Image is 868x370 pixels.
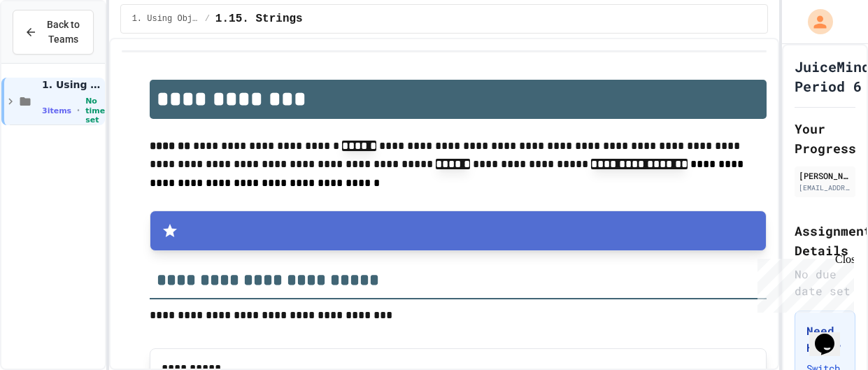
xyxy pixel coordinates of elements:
span: 1. Using Objects and Methods [132,13,199,24]
span: / [205,13,210,24]
h3: Need Help? [806,322,844,356]
span: No time set [85,97,105,124]
div: [PERSON_NAME] [799,169,851,182]
span: 1.15. Strings [215,10,303,27]
h2: Assignment Details [795,221,855,260]
span: • [77,105,80,116]
button: Back to Teams [13,10,94,55]
iframe: chat widget [752,253,854,313]
span: 1. Using Objects and Methods [42,78,102,91]
iframe: chat widget [809,314,854,356]
span: 3 items [42,106,71,115]
span: Back to Teams [45,17,82,47]
div: [EMAIL_ADDRESS][DOMAIN_NAME] [799,183,851,193]
div: My Account [793,6,837,38]
h2: Your Progress [795,119,855,158]
div: Chat with us now!Close [6,6,97,89]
